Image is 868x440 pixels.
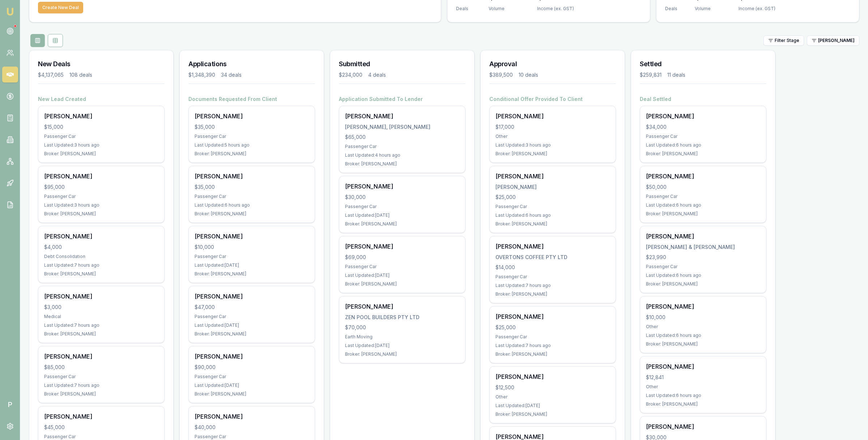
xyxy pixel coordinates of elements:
[2,397,18,412] span: P
[345,272,459,278] div: Last Updated: [DATE]
[495,403,610,409] div: Last Updated: [DATE]
[345,264,459,270] div: Passenger Car
[640,71,661,79] div: $259,831
[195,434,309,440] div: Passenger Car
[44,232,158,241] div: [PERSON_NAME]
[495,183,610,191] div: [PERSON_NAME]
[345,281,459,287] div: Broker: [PERSON_NAME]
[44,134,158,139] div: Passenger Car
[345,182,459,191] div: [PERSON_NAME]
[667,71,685,79] div: 11 deals
[44,211,158,217] div: Broker: [PERSON_NAME]
[44,382,158,388] div: Last Updated: 7 hours ago
[495,212,610,218] div: Last Updated: 6 hours ago
[646,123,760,131] div: $34,000
[195,202,309,208] div: Last Updated: 6 hours ago
[38,2,83,13] button: Create New Deal
[195,331,309,337] div: Broker: [PERSON_NAME]
[345,204,459,210] div: Passenger Car
[44,244,158,251] div: $4,000
[195,123,309,131] div: $35,000
[44,391,158,397] div: Broker: [PERSON_NAME]
[345,343,459,348] div: Last Updated: [DATE]
[646,422,760,431] div: [PERSON_NAME]
[44,304,158,311] div: $3,000
[646,151,760,157] div: Broker: [PERSON_NAME]
[44,172,158,181] div: [PERSON_NAME]
[44,374,158,380] div: Passenger Car
[188,59,315,69] h3: Applications
[345,212,459,218] div: Last Updated: [DATE]
[38,96,165,103] h4: New Lead Created
[489,59,616,69] h3: Approval
[763,35,804,46] button: Filter Stage
[38,71,64,79] div: $4,137,065
[44,271,158,277] div: Broker: [PERSON_NAME]
[646,172,760,181] div: [PERSON_NAME]
[195,172,309,181] div: [PERSON_NAME]
[44,352,158,361] div: [PERSON_NAME]
[646,112,760,120] div: [PERSON_NAME]
[195,142,309,148] div: Last Updated: 5 hours ago
[345,242,459,251] div: [PERSON_NAME]
[345,314,459,321] div: ZEN POOL BUILDERS PTY LTD
[44,314,158,320] div: Medical
[44,112,158,120] div: [PERSON_NAME]
[646,142,760,148] div: Last Updated: 6 hours ago
[195,211,309,217] div: Broker: [PERSON_NAME]
[345,254,459,261] div: $69,000
[646,202,760,208] div: Last Updated: 6 hours ago
[646,254,760,261] div: $23,990
[495,142,610,148] div: Last Updated: 3 hours ago
[195,314,309,320] div: Passenger Car
[739,6,775,12] div: Income (ex. GST)
[345,152,459,158] div: Last Updated: 4 hours ago
[495,112,610,120] div: [PERSON_NAME]
[195,151,309,157] div: Broker: [PERSON_NAME]
[188,71,215,79] div: $1,348,390
[195,292,309,301] div: [PERSON_NAME]
[345,123,459,131] div: [PERSON_NAME], [PERSON_NAME]
[6,7,14,16] img: emu-icon-u.png
[646,302,760,311] div: [PERSON_NAME]
[221,71,242,79] div: 34 deals
[345,161,459,167] div: Broker: [PERSON_NAME]
[646,374,760,381] div: $12,841
[44,364,158,371] div: $85,000
[44,292,158,301] div: [PERSON_NAME]
[646,333,760,338] div: Last Updated: 6 hours ago
[195,364,309,371] div: $90,000
[44,412,158,421] div: [PERSON_NAME]
[646,232,760,241] div: [PERSON_NAME]
[818,38,855,43] span: [PERSON_NAME]
[775,38,799,43] span: Filter Stage
[345,324,459,331] div: $70,000
[495,204,610,210] div: Passenger Car
[495,411,610,417] div: Broker: [PERSON_NAME]
[195,134,309,139] div: Passenger Car
[646,281,760,287] div: Broker: [PERSON_NAME]
[339,96,465,103] h4: Application Submitted To Lender
[44,183,158,191] div: $95,000
[44,331,158,337] div: Broker: [PERSON_NAME]
[646,264,760,270] div: Passenger Car
[44,434,158,440] div: Passenger Car
[640,59,766,69] h3: Settled
[495,134,610,139] div: Other
[495,324,610,331] div: $25,000
[646,183,760,191] div: $50,000
[339,71,362,79] div: $234,000
[495,334,610,340] div: Passenger Car
[195,391,309,397] div: Broker: [PERSON_NAME]
[195,271,309,277] div: Broker: [PERSON_NAME]
[646,314,760,321] div: $10,000
[456,6,471,12] div: Deals
[495,172,610,181] div: [PERSON_NAME]
[495,242,610,251] div: [PERSON_NAME]
[646,244,760,251] div: [PERSON_NAME] & [PERSON_NAME]
[38,59,165,69] h3: New Deals
[195,262,309,268] div: Last Updated: [DATE]
[44,424,158,431] div: $45,000
[646,134,760,139] div: Passenger Car
[44,254,158,259] div: Debt Consolidation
